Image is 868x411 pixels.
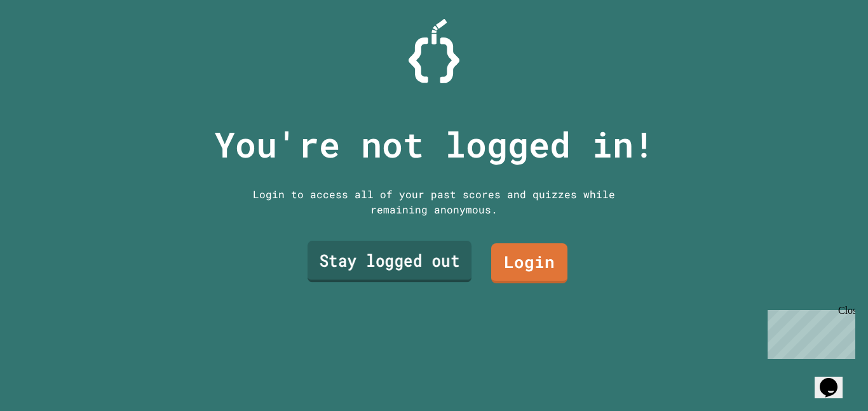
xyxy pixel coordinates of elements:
[243,187,625,217] div: Login to access all of your past scores and quizzes while remaining anonymous.
[5,5,88,81] div: Chat with us now!Close
[409,19,459,83] img: Logo.svg
[763,305,855,359] iframe: chat widget
[308,241,471,283] a: Stay logged out
[214,118,654,171] p: You're not logged in!
[491,243,567,283] a: Login
[815,360,855,398] iframe: chat widget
